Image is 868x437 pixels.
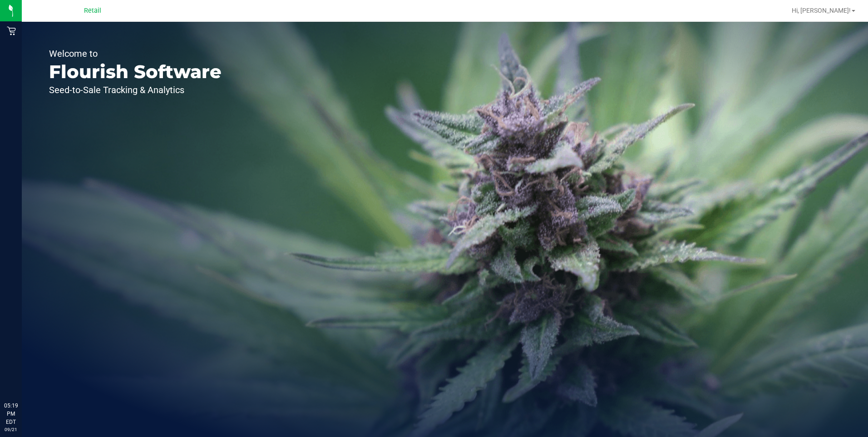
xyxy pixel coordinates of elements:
p: Seed-to-Sale Tracking & Analytics [49,85,222,94]
p: 05:19 PM EDT [4,402,18,426]
p: Flourish Software [49,63,222,81]
inline-svg: Retail [7,26,16,35]
span: Hi, [PERSON_NAME]! [792,7,851,14]
p: Welcome to [49,49,222,58]
p: 09/21 [4,426,18,433]
span: Retail [84,7,101,15]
